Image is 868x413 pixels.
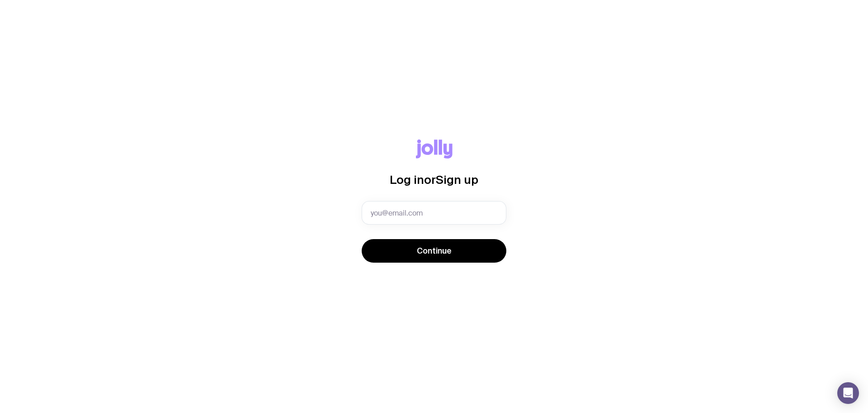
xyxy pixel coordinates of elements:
div: Open Intercom Messenger [837,382,859,404]
span: or [424,173,436,186]
button: Continue [362,239,506,263]
span: Log in [390,173,424,186]
span: Sign up [436,173,478,186]
input: you@email.com [362,201,506,225]
span: Continue [417,245,452,256]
